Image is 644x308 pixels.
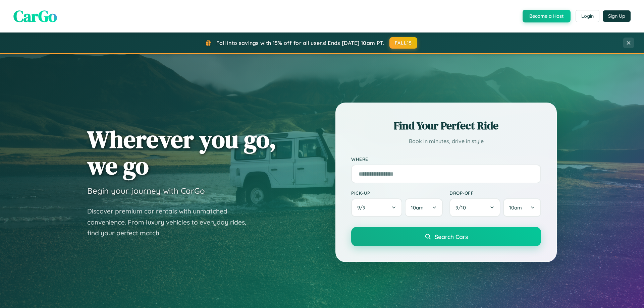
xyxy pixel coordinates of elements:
[87,186,205,196] h3: Begin your journey with CarGo
[351,227,541,246] button: Search Cars
[435,233,468,240] span: Search Cars
[503,198,541,217] button: 10am
[449,198,500,217] button: 9/10
[523,10,571,22] button: Become a Host
[351,118,541,133] h2: Find Your Perfect Ride
[87,126,276,179] h1: Wherever you go, we go
[351,156,541,162] label: Where
[405,198,443,217] button: 10am
[351,190,443,196] label: Pick-up
[411,204,424,211] span: 10am
[455,204,469,211] span: 9 / 10
[357,204,369,211] span: 9 / 9
[216,40,384,46] span: Fall into savings with 15% off for all users! Ends [DATE] 10am PT.
[351,198,402,217] button: 9/9
[576,10,599,22] button: Login
[509,204,522,211] span: 10am
[87,206,255,239] p: Discover premium car rentals with unmatched convenience. From luxury vehicles to everyday rides, ...
[351,136,541,146] p: Book in minutes, drive in style
[603,10,631,22] button: Sign Up
[449,190,541,196] label: Drop-off
[13,5,57,27] span: CarGo
[389,37,418,49] button: FALL15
